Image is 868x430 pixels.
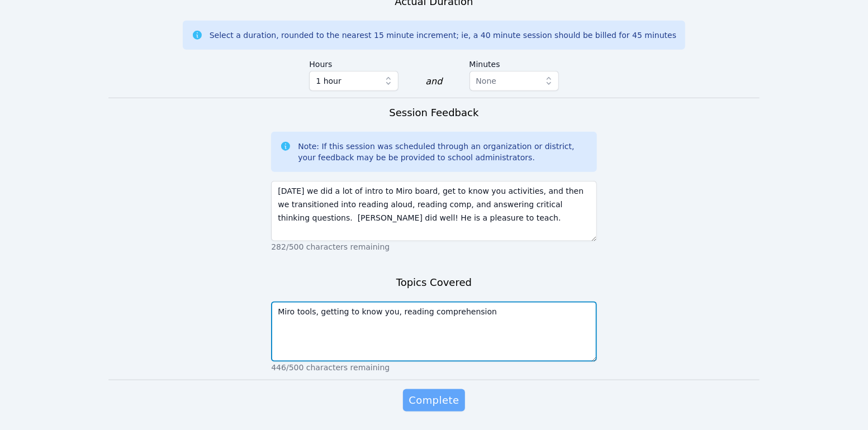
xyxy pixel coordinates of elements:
[309,54,399,71] label: Hours
[476,77,497,85] span: None
[271,241,596,252] p: 282/500 characters remaining
[271,362,596,373] p: 446/500 characters remaining
[298,141,587,163] div: Note: If this session was scheduled through an organization or district, your feedback may be be ...
[396,275,472,290] h3: Topics Covered
[316,74,341,88] span: 1 hour
[309,71,399,91] button: 1 hour
[210,30,676,41] div: Select a duration, rounded to the nearest 15 minute increment; ie, a 40 minute session should be ...
[469,54,559,71] label: Minutes
[409,393,459,408] span: Complete
[271,181,596,241] textarea: [DATE] we did a lot of intro to Miro board, get to know you activities, and then we transitioned ...
[425,75,442,88] div: and
[271,302,596,362] textarea: Miro tools, getting to know you, reading comprehension
[403,389,464,412] button: Complete
[389,105,478,121] h3: Session Feedback
[469,71,559,91] button: None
